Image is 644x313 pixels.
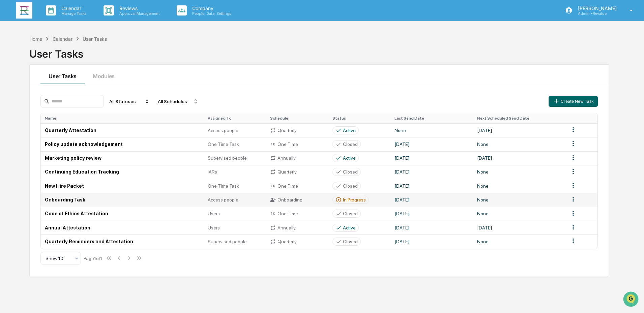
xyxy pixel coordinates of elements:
button: User Tasks [40,65,85,84]
td: [DATE] [390,137,473,151]
td: Quarterly Reminders and Attestation [41,234,204,248]
span: [DATE] [60,92,74,97]
td: [DATE] [473,151,565,165]
p: People, Data, Settings [187,11,235,16]
div: Closed [343,142,358,147]
span: Preclearance [13,120,43,126]
td: [DATE] [390,193,473,207]
button: Modules [85,65,123,84]
td: Onboarding Task [41,193,204,207]
p: [PERSON_NAME] [573,5,620,11]
div: One Time [270,183,324,189]
td: None [473,165,565,179]
div: 🔎 [7,133,12,138]
img: logo [16,2,32,19]
div: Active [343,155,356,161]
img: 8933085812038_c878075ebb4cc5468115_72.jpg [14,52,26,64]
td: [DATE] [473,123,565,137]
td: [DATE] [390,165,473,179]
div: User Tasks [29,42,609,60]
th: Name [41,113,204,123]
div: Home [29,36,42,42]
span: One Time Task [208,142,239,147]
span: Access people [208,197,238,202]
div: Annually [270,155,324,161]
td: None [473,179,565,193]
td: [DATE] [390,221,473,234]
div: 🖐️ [7,120,12,126]
span: IARs [208,169,217,175]
td: Code of Ethics Attestation [41,207,204,221]
iframe: Open customer support [622,291,641,309]
div: One Time [270,141,324,147]
span: Users [208,225,220,230]
td: Annual Attestation [41,221,204,234]
a: 🖐️Preclearance [4,117,46,129]
div: User Tasks [83,36,107,42]
td: None [390,123,473,137]
p: Admin • Revalue [573,11,620,16]
div: Closed [343,169,358,175]
div: 🗄️ [49,120,54,126]
span: Access people [208,128,238,133]
th: Next Scheduled Send Date [473,113,565,123]
img: 1746055101610-c473b297-6a78-478c-a979-82029cc54cd1 [7,52,19,64]
button: Start new chat [115,54,123,62]
div: Quarterly [270,127,324,133]
th: Schedule [266,113,328,123]
span: Data Lookup [13,132,42,139]
td: [DATE] [473,221,565,234]
td: None [473,234,565,248]
td: Quarterly Attestation [41,123,204,137]
img: 1746055101610-c473b297-6a78-478c-a979-82029cc54cd1 [13,92,19,97]
td: [DATE] [390,151,473,165]
td: None [473,137,565,151]
span: Supervised people [208,239,247,244]
div: Past conversations [7,75,45,80]
div: One Time [270,211,324,217]
div: Closed [343,211,358,216]
span: Pylon [67,149,82,154]
a: 🔎Data Lookup [4,130,45,142]
span: One Time Task [208,183,239,189]
span: • [56,92,58,97]
div: Quarterly [270,169,324,175]
span: Supervised people [208,155,247,161]
div: Active [343,128,356,133]
td: [DATE] [390,179,473,193]
div: All Statuses [107,96,152,107]
div: Quarterly [270,239,324,245]
div: Closed [343,183,358,189]
div: Page 1 of 1 [84,256,102,261]
td: New Hire Packet [41,179,204,193]
td: Policy update acknowledgement [41,137,204,151]
td: Continuing Education Tracking [41,165,204,179]
td: None [473,193,565,207]
p: Company [187,5,235,11]
td: [DATE] [390,207,473,221]
div: Active [343,225,356,230]
div: Annually [270,225,324,231]
div: Calendar [53,36,72,42]
p: Approval Management [114,11,163,16]
button: See all [105,73,123,82]
span: [PERSON_NAME] [21,92,55,97]
a: 🗄️Attestations [46,117,86,129]
a: Powered byPylon [48,149,82,154]
div: We're offline, we'll be back soon [30,58,95,64]
div: Onboarding [270,197,324,203]
button: Create New Task [549,96,598,107]
td: None [473,207,565,221]
td: [DATE] [390,234,473,248]
p: How can we help? [7,14,123,25]
div: Start new chat [30,52,111,58]
input: Clear [18,31,111,38]
span: Users [208,211,220,216]
img: Jack Rasmussen [7,85,18,96]
th: Assigned To [204,113,266,123]
td: Marketing policy review [41,151,204,165]
div: In Progress [343,197,366,202]
span: Attestations [56,120,84,126]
